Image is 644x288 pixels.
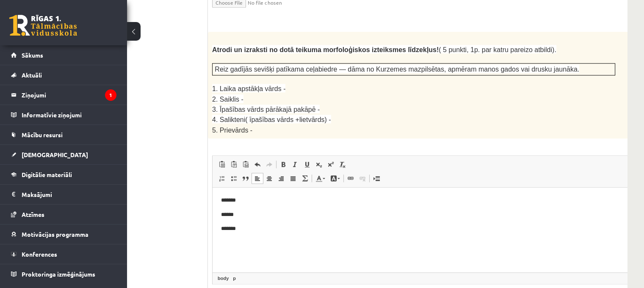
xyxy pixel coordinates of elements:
[345,173,357,184] a: Saite (vadīšanas taustiņš+K)
[22,85,116,105] legend: Ziņojumi
[263,173,275,184] a: Centrēti
[11,205,116,224] a: Atzīmes
[263,159,275,170] a: Atkārtot (vadīšanas taustiņš+Y)
[212,85,285,92] span: 1. Laika apstākļa vārds -
[11,145,116,164] a: [DEMOGRAPHIC_DATA]
[216,159,228,170] a: Ielīmēt (vadīšanas taustiņš+V)
[22,71,42,79] span: Aktuāli
[299,173,311,184] a: Math
[11,65,116,85] a: Aktuāli
[11,45,116,65] a: Sākums
[11,264,116,284] a: Proktoringa izmēģinājums
[212,46,439,53] span: Atrodi un izraksti no dotā teikuma morfoloģiskos izteiksmes līdzekļus!
[11,165,116,184] a: Digitālie materiāli
[22,185,116,204] legend: Maksājumi
[313,159,325,170] a: Apakšraksts
[8,8,436,26] body: Bagātinātā teksta redaktors, wiswyg-editor-user-answer-47433903447740
[8,8,436,17] body: Bagātinātā teksta redaktors, wiswyg-editor-user-answer-47433944362000
[22,210,44,218] span: Atzīmes
[11,85,116,105] a: Ziņojumi1
[22,230,88,238] span: Motivācijas programma
[313,173,328,184] a: Teksta krāsa
[216,173,228,184] a: Ievietot/noņemt numurētu sarakstu
[11,224,116,244] a: Motivācijas programma
[105,89,116,101] i: 1
[22,51,43,59] span: Sākums
[240,159,252,170] a: Ievietot no Worda
[215,66,579,73] span: Reiz gadījās sevišķi patīkama ceļabiedre — dāma no Kurzemes mazpilsētas, apmēram manos gados vai ...
[252,173,263,184] a: Izlīdzināt pa kreisi
[240,173,252,184] a: Bloka citāts
[11,105,116,125] a: Informatīvie ziņojumi
[11,125,116,144] a: Mācību resursi
[370,173,382,184] a: Ievietot lapas pārtraukumu drukai
[22,270,95,278] span: Proktoringa izmēģinājums
[212,127,252,134] span: 5. Prievārds -
[275,173,287,184] a: Izlīdzināt pa labi
[277,159,289,170] a: Treknraksts (vadīšanas taustiņš+B)
[11,185,116,204] a: Maksājumi
[212,116,331,123] span: 4. Salikteni( īpašības vārds +lietvārds) -
[325,159,337,170] a: Augšraksts
[22,151,88,158] span: [DEMOGRAPHIC_DATA]
[22,250,57,258] span: Konferences
[252,159,263,170] a: Atcelt (vadīšanas taustiņš+Z)
[231,274,238,282] a: p elements
[9,15,77,36] a: Rīgas 1. Tālmācības vidusskola
[8,8,436,17] body: Bagātinātā teksta redaktors, wiswyg-editor-user-answer-47433909597200
[289,159,301,170] a: Slīpraksts (vadīšanas taustiņš+I)
[228,173,240,184] a: Ievietot/noņemt sarakstu ar aizzīmēm
[337,159,348,170] a: Noņemt stilus
[22,105,116,125] legend: Informatīvie ziņojumi
[301,159,313,170] a: Pasvītrojums (vadīšanas taustiņš+U)
[228,159,240,170] a: Ievietot kā vienkāršu tekstu (vadīšanas taustiņš+pārslēgšanas taustiņš+V)
[22,131,63,138] span: Mācību resursi
[287,173,299,184] a: Izlīdzināt malas
[8,8,436,17] body: Bagātinātā teksta redaktors, wiswyg-editor-user-answer-47433897948660
[357,173,368,184] a: Atsaistīt
[216,274,230,282] a: body elements
[8,8,436,17] body: Bagātinātā teksta redaktors, wiswyg-editor-user-answer-47433948323860
[212,96,243,103] span: 2. Saiklis -
[212,106,320,113] span: 3. Īpašības vārds pārākajā pakāpē -
[328,173,343,184] a: Fona krāsa
[439,46,556,53] span: ( 5 punkti, 1p. par katru pareizo atbildi).
[22,171,72,178] span: Digitālie materiāli
[11,244,116,264] a: Konferences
